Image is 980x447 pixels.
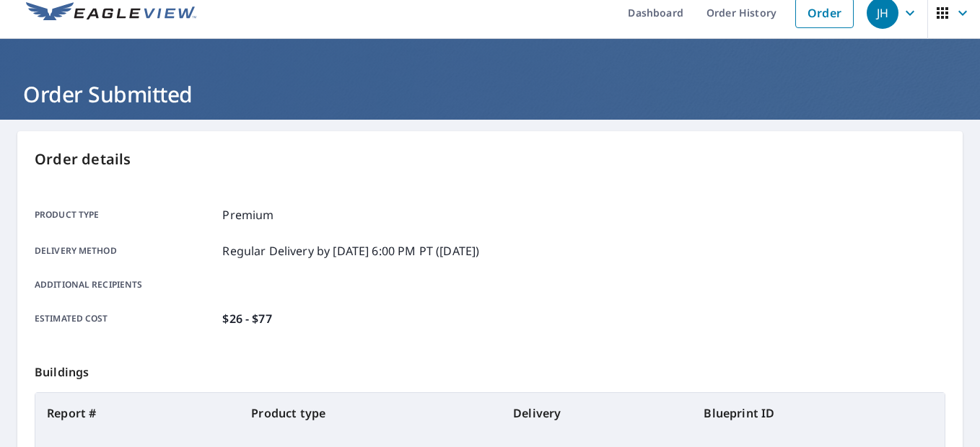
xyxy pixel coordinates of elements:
p: Order details [35,149,945,170]
p: Additional recipients [35,278,216,291]
th: Blueprint ID [692,393,945,433]
p: Delivery method [35,242,216,260]
th: Report # [35,393,240,433]
p: Product type [35,206,216,223]
th: Delivery [502,393,692,433]
th: Product type [240,393,502,433]
p: Premium [222,206,274,223]
p: $26 - $77 [222,310,271,327]
p: Estimated cost [35,310,216,327]
h1: Order Submitted [17,79,963,109]
p: Buildings [35,346,945,392]
img: EV Logo [26,2,196,24]
p: Regular Delivery by [DATE] 6:00 PM PT ([DATE]) [222,242,479,260]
